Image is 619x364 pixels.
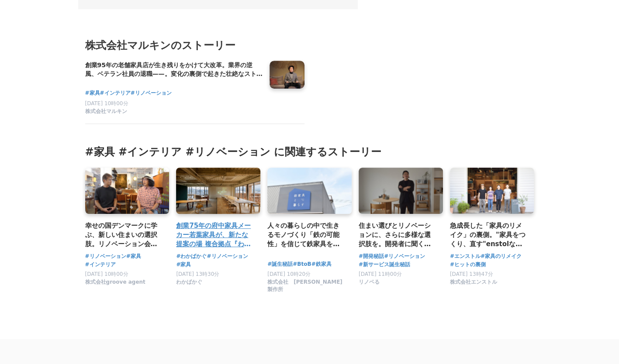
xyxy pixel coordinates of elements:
a: 住まい選びとリノベーションに、さらに多様な選択肢を。開発者に聞く、新サービス「The R. by リノベる。」誕生秘話 [359,221,436,249]
span: [DATE] 13時30分 [176,271,219,277]
a: #鉄家具 [311,260,331,268]
a: #誕生秘話 [267,260,293,268]
a: 株式会社groove agent [85,281,145,287]
a: #リノベーション [384,252,425,261]
a: #家具 [126,252,141,261]
a: #リノベーション [131,89,172,97]
a: #エンストル [450,252,481,261]
a: リノベる [359,281,380,287]
span: [DATE] 10時20分 [267,271,311,277]
a: #家具のリメイク [481,252,522,261]
span: [DATE] 11時00分 [359,271,402,277]
a: #ヒットの裏側 [450,261,486,269]
a: #BtoB [293,260,311,268]
a: #インテリア [100,89,131,97]
h3: #家具 #インテリア #リノベーション に関連するストーリー [85,145,534,159]
h3: 株式会社マルキンのストーリー [85,37,534,54]
a: 創業75年の府中家具メーカー若葉家具が、新たな提案の場 複合拠点『わかばかぐ』として生まれ変わった軌跡 [176,221,253,249]
span: [DATE] 13時47分 [450,271,493,277]
a: #家具 [176,261,191,269]
span: 株式会社 [PERSON_NAME]製作所 [267,278,345,293]
a: 創業95年の老舗家具店が生き残りをかけて大改革。業界の逆風、ベテラン社員の退職——。変化の裏側で起きた壮絶なストーリー [85,61,263,79]
a: #家具 [85,89,100,97]
a: 株式会社マルキン [85,108,263,117]
a: #リノベーション [85,252,126,261]
a: #わかばかぐ [176,252,207,261]
a: #インテリア [85,261,116,269]
a: #新サービス誕生秘話 [359,261,410,269]
a: 人々の暮らしの中で生きるモノづくり「鉄の可能性」を信じて鉄家具を届ける [267,221,345,249]
span: 株式会社マルキン [85,108,127,115]
span: リノベる [359,278,380,286]
span: [DATE] 10時00分 [85,271,128,277]
a: 株式会社 [PERSON_NAME]製作所 [267,288,345,295]
a: 急成長した「家具のリメイク」の裏側。"家具をつくり、直す"enstolならではのリメイクとは？ [450,221,527,249]
a: 幸せの国デンマークに学ぶ、新しい住まいの選択肢。リノベーション会社と北欧老舗家具ブランドが協働する新規事業「FDB MØBLER」のストーリー [85,221,163,249]
span: [DATE] 10時00分 [85,100,128,106]
a: 株式会社エンストル [450,281,497,287]
span: 株式会社groove agent [85,278,145,286]
h4: 創業95年の老舗家具店が生き残りをかけて大改革。業界の逆風、ベテラン社員の退職——。変化の裏側で起きた壮絶なストーリー [85,61,263,79]
a: #リノベーション [207,252,248,261]
a: #開発秘話 [359,252,384,261]
span: わかばかぐ [176,278,202,286]
a: わかばかぐ [176,281,202,287]
span: 株式会社エンストル [450,278,497,286]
